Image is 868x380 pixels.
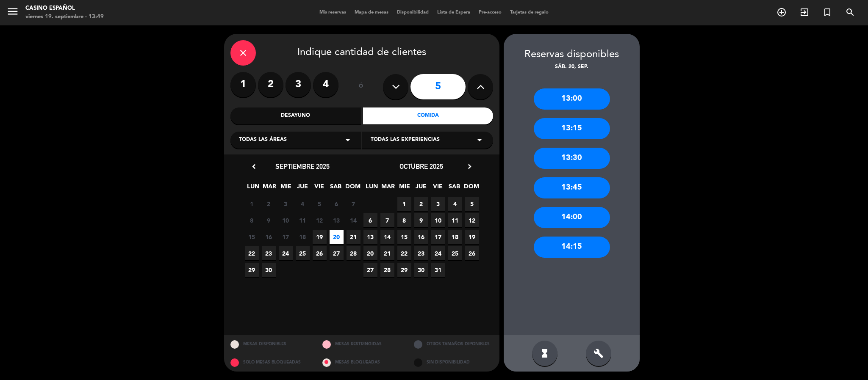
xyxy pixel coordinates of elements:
span: 10 [431,213,445,227]
span: 29 [245,263,259,277]
span: LUN [365,182,379,196]
span: Pre-acceso [474,10,506,15]
i: hourglass_full [540,348,550,358]
div: MESAS RESTRINGIDAS [316,335,408,353]
span: 19 [313,230,327,244]
span: Mis reservas [315,10,350,15]
label: 3 [286,72,311,97]
i: arrow_drop_down [474,135,485,145]
span: Todas las experiencias [371,136,440,144]
span: DOM [464,182,478,196]
span: 9 [414,213,428,227]
span: 15 [397,230,411,244]
span: 1 [397,197,411,211]
span: 28 [347,246,361,260]
div: SOLO MESAS BLOQUEADAS [224,353,316,372]
span: 12 [465,213,479,227]
span: septiembre 2025 [275,162,330,171]
span: 6 [363,213,377,227]
i: turned_in_not [822,7,832,17]
span: 8 [397,213,411,227]
span: DOM [345,182,359,196]
div: Casino Español [25,4,104,13]
div: viernes 19. septiembre - 13:49 [25,13,104,21]
div: sáb. 20, sep. [504,63,640,72]
span: 9 [262,213,276,227]
span: 17 [279,230,293,244]
i: exit_to_app [799,7,810,17]
div: MESAS BLOQUEADAS [316,353,408,372]
span: MIE [279,182,293,196]
span: 2 [414,197,428,211]
div: 13:45 [534,177,610,198]
span: 22 [397,246,411,260]
i: chevron_right [465,162,474,171]
span: 26 [313,246,327,260]
span: 8 [245,213,259,227]
span: 13 [330,213,344,227]
span: 27 [330,246,344,260]
span: 17 [431,230,445,244]
div: Indique cantidad de clientes [230,40,493,66]
span: 27 [363,263,377,277]
span: 30 [262,263,276,277]
span: JUE [414,182,428,196]
span: 5 [313,197,327,211]
span: JUE [296,182,310,196]
i: arrow_drop_down [343,135,353,145]
label: 1 [230,72,256,97]
span: octubre 2025 [399,162,443,171]
span: Todas las áreas [239,136,287,144]
span: MAR [381,182,395,196]
span: 21 [347,230,361,244]
span: 22 [245,246,259,260]
div: ó [347,72,374,102]
span: 13 [363,230,377,244]
span: 14 [380,230,394,244]
span: 4 [296,197,310,211]
span: 24 [431,246,445,260]
span: 20 [330,230,344,244]
span: 16 [262,230,276,244]
div: Comida [363,107,494,124]
div: Reservas disponibles [504,47,640,63]
span: 23 [262,246,276,260]
span: Mapa de mesas [350,10,393,15]
div: SIN DISPONIBILIDAD [408,353,499,372]
div: Desayuno [230,107,361,124]
span: 3 [279,197,293,211]
div: OTROS TAMAÑOS DIPONIBLES [408,335,499,353]
span: LUN [246,182,260,196]
span: 28 [380,263,394,277]
span: 12 [313,213,327,227]
span: MIE [398,182,412,196]
span: SAB [447,182,461,196]
span: 7 [347,197,361,211]
span: 21 [380,246,394,260]
i: menu [6,5,19,18]
div: 14:00 [534,207,610,228]
span: Lista de Espera [433,10,474,15]
span: 4 [448,197,462,211]
span: VIE [431,182,445,196]
span: 1 [245,197,259,211]
span: 31 [431,263,445,277]
span: Tarjetas de regalo [506,10,553,15]
label: 4 [313,72,338,97]
span: 25 [448,246,462,260]
i: chevron_left [250,162,258,171]
i: search [845,7,855,17]
span: 15 [245,230,259,244]
span: 25 [296,246,310,260]
button: menu [6,5,19,21]
span: 10 [279,213,293,227]
span: 18 [448,230,462,244]
span: 29 [397,263,411,277]
span: 11 [296,213,310,227]
span: 16 [414,230,428,244]
label: 2 [258,72,283,97]
span: 18 [296,230,310,244]
span: 14 [347,213,361,227]
i: close [238,48,248,58]
i: build [593,348,604,358]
